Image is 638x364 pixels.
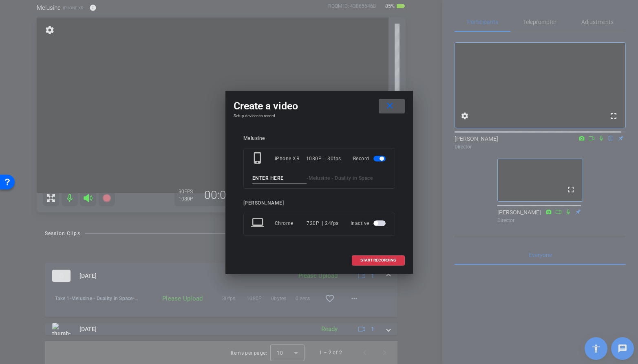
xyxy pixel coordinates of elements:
h4: Setup devices to record [234,113,405,118]
div: 720P | 24fps [307,216,339,231]
mat-icon: laptop [251,216,266,231]
div: Record [353,151,387,166]
button: START RECORDING [352,255,405,266]
div: 1080P | 30fps [306,151,341,166]
mat-icon: phone_iphone [251,151,266,166]
span: START RECORDING [360,258,396,262]
span: Melusine - Duality in Space [309,175,373,181]
div: iPhone XR [275,151,306,166]
div: Create a video [234,99,405,113]
div: [PERSON_NAME] [243,200,395,206]
div: Chrome [275,216,307,231]
input: ENTER HERE [252,173,307,183]
mat-icon: close [385,101,395,111]
div: Melusine [243,135,395,142]
div: Inactive [351,216,387,231]
span: - [307,175,309,181]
